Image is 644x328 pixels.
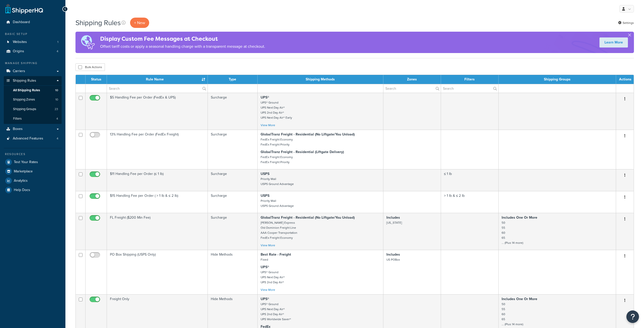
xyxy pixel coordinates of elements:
a: Help Docs [4,185,62,195]
small: UPS® Ground UPS Next Day Air® UPS 2nd Day Air® UPS Next Day Air® Early [261,100,292,120]
span: Advanced Features [13,136,43,141]
small: [PERSON_NAME] Express Old Dominion Freight Line AAA Cooper Transportation FedEx Freight Economy [261,220,297,240]
a: Boxes [4,124,62,134]
th: Zones [383,75,441,84]
a: Shipping Rules [4,76,62,85]
td: Surcharge [208,213,258,250]
span: Boxes [13,127,23,131]
a: Marketplace [4,167,62,176]
strong: GlobalTranz Freight - Residential (Liftgate Delivery) [261,149,344,155]
strong: UPS® [261,296,269,302]
strong: Includes [386,252,400,257]
th: Rule Name : activate to sort column ascending [107,75,208,84]
a: ShipperHQ Home [5,4,43,14]
a: Learn More [599,37,628,48]
span: Analytics [14,179,28,183]
small: Priority Mail USPS Ground Advantage [261,199,294,208]
td: 13% Handling Fee per Order (FedEx Freight) [107,130,208,169]
td: Surcharge [208,191,258,213]
a: Settings [618,19,634,26]
span: Marketplace [14,169,33,174]
strong: Best Rate - Freight [261,252,291,257]
span: 10 [55,98,58,102]
strong: USPS [261,171,269,176]
a: Shipping Groups 23 [4,105,62,114]
a: View More [261,243,275,248]
a: View More [261,123,275,127]
small: UPS® Ground UPS Next Day Air® UPS 2nd Day Air® [261,270,285,285]
strong: GlobalTranz Freight - Residential (No Liftgate/You Unload) [261,132,355,137]
span: Filters [13,117,22,121]
button: Open Resource Center [626,310,639,323]
input: Search [383,84,440,93]
small: Fixed [261,257,268,262]
div: Basic Setup [4,32,62,36]
th: Type [208,75,258,84]
small: US POBox [386,257,400,262]
a: Test Your Rates [4,158,62,167]
button: Bulk Actions [75,63,105,71]
span: 4 [56,117,58,121]
li: Shipping Zones [4,95,62,104]
strong: GlobalTranz Freight - Residential (No Liftgate/You Unload) [261,215,355,220]
li: Shipping Groups [4,105,62,114]
a: Dashboard [4,18,62,27]
a: Analytics [4,176,62,185]
a: View More [261,288,275,292]
small: FedEx Freight Economy FedEx Freight Priority [261,155,293,164]
strong: Includes [386,215,400,220]
a: Filters 4 [4,114,62,123]
span: 4 [57,136,58,141]
td: Hide Methods [208,250,258,294]
small: UPS® Ground UPS Next Day Air® UPS 2nd Day Air® UPS Worldwide Saver® [261,302,291,321]
li: Websites [4,37,62,47]
span: Websites [13,40,27,44]
input: Search [441,84,499,93]
td: FL Freight ($200 Min Fee) [107,213,208,250]
span: 1 [57,40,58,44]
span: Help Docs [14,188,30,192]
small: FedEx Freight Economy FedEx Freight Priority [261,137,293,147]
th: Filters [441,75,499,84]
th: Status [86,75,107,84]
td: Surcharge [208,93,258,130]
p: Offset tariff costs or apply a seasonal handling charge with a transparent message at checkout. [100,43,265,50]
li: All Shipping Rules [4,86,62,95]
td: > 1 lb & ≤ 2 lb [441,191,499,213]
div: Resources [4,152,62,156]
small: [US_STATE] [386,220,402,225]
h4: Display Custom Fee Messages at Checkout [100,35,265,43]
span: Carriers [13,69,25,73]
a: Advanced Features 4 [4,134,62,143]
td: $5 Handling Fee per Order (FedEx & UPS) [107,93,208,130]
li: Filters [4,114,62,123]
span: Origins [13,49,24,54]
td: PO Box Shipping (USPS Only) [107,250,208,294]
span: 23 [55,107,58,111]
span: All Shipping Rules [13,88,40,92]
li: Shipping Rules [4,76,62,124]
th: Shipping Groups [499,75,616,84]
strong: UPS® [261,95,269,100]
td: $11 Handling Fee per Order (≤ 1 lb) [107,169,208,191]
span: 4 [57,49,58,54]
a: Carriers [4,67,62,76]
span: Shipping Rules [13,79,36,83]
td: $15 Handling Fee per Order ( > 1 lb & ≤ 2 lb) [107,191,208,213]
small: Priority Mail USPS Ground Advantage [261,177,294,186]
strong: Includes One Or More [502,215,537,220]
span: Shipping Zones [13,98,35,102]
h1: Shipping Rules [75,18,121,28]
span: Dashboard [13,20,30,24]
span: 10 [55,88,58,92]
li: Advanced Features [4,134,62,143]
td: Surcharge [208,130,258,169]
a: Shipping Zones 10 [4,95,62,104]
strong: UPS® [261,264,269,270]
th: Shipping Methods [258,75,383,84]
